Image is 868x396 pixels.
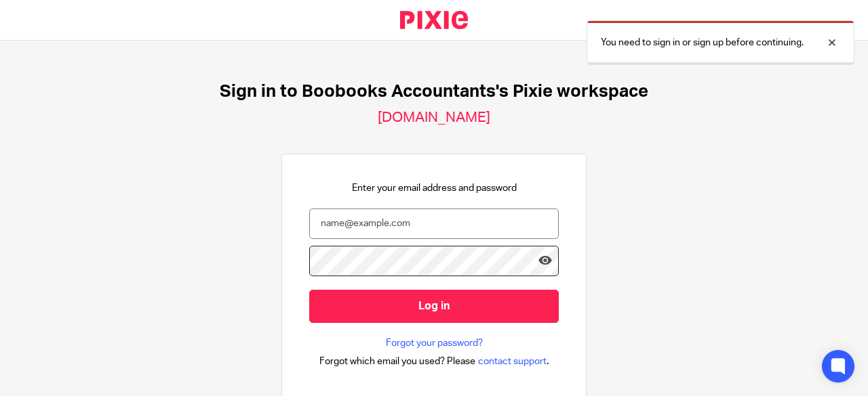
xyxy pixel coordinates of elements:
h1: Sign in to Boobooks Accountants's Pixie workspace [220,81,648,102]
div: . [319,353,549,369]
p: Enter your email address and password [352,181,517,195]
h2: [DOMAIN_NAME] [378,109,490,127]
span: Forgot which email you used? Please [319,355,475,368]
a: Forgot your password? [386,336,483,350]
input: Log in [309,290,559,323]
span: contact support [478,355,547,368]
p: You need to sign in or sign up before continuing. [601,36,804,49]
input: name@example.com [309,208,559,239]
